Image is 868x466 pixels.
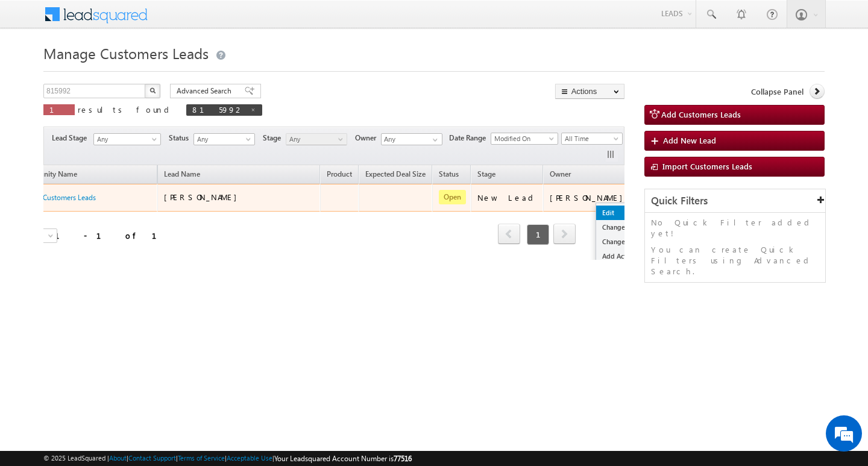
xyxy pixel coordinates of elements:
[651,217,819,239] p: No Quick Filter added yet!
[17,169,77,178] span: Opportunity Name
[94,134,157,145] span: Any
[109,454,127,462] a: About
[662,161,752,171] span: Import Customers Leads
[93,133,161,145] a: Any
[491,133,558,145] a: Modified On
[553,225,576,244] a: next
[274,454,412,463] span: Your Leadsquared Account Number is
[555,84,624,99] button: Actions
[596,249,656,263] a: Add Activity
[449,133,491,143] span: Date Range
[426,134,441,146] a: Show All Items
[11,168,83,183] a: Opportunity Name
[55,228,171,242] div: 1 - 1 of 1
[550,192,629,203] div: [PERSON_NAME]
[381,133,442,145] input: Type to Search
[355,133,381,143] span: Owner
[359,168,432,183] a: Expected Deal Size
[477,169,495,178] span: Stage
[596,220,656,235] a: Change Owner
[63,63,203,79] div: Chat with us now
[263,133,286,143] span: Stage
[192,104,244,115] span: 815992
[43,43,209,63] span: Manage Customers Leads
[491,133,554,144] span: Modified On
[550,169,571,178] span: Owner
[471,168,502,183] a: Stage
[20,63,51,79] img: d_60004797649_company_0_60004797649
[561,133,623,145] a: All Time
[651,244,819,277] p: You can create Quick Filters using Advanced Search.
[553,224,576,244] span: next
[663,135,716,145] span: Add New Lead
[439,190,466,204] span: Open
[498,224,520,244] span: prev
[198,6,227,35] div: Minimize live chat window
[365,169,426,178] span: Expected Deal Size
[178,454,225,462] a: Terms of Service
[177,86,235,96] span: Advanced Search
[194,134,251,145] span: Any
[49,104,69,115] span: 1
[596,235,656,249] a: Change Stage
[645,189,825,213] div: Quick Filters
[227,454,272,462] a: Acceptable Use
[78,104,174,115] span: results found
[16,112,220,361] textarea: Type your message and hit 'Enter'
[193,133,255,145] a: Any
[149,87,156,93] img: Search
[527,224,549,245] span: 1
[286,134,344,145] span: Any
[596,206,656,220] a: Edit
[562,133,619,144] span: All Time
[498,225,520,244] a: prev
[169,133,193,143] span: Status
[128,454,176,462] a: Contact Support
[16,193,96,202] a: NASIR - Customers Leads
[52,133,92,143] span: Lead Stage
[661,109,741,119] span: Add Customers Leads
[433,168,465,183] a: Status
[43,453,412,464] span: © 2025 LeadSquared | | | | |
[477,192,538,203] div: New Lead
[164,192,243,202] span: [PERSON_NAME]
[286,133,347,145] a: Any
[394,454,412,463] span: 77516
[158,168,206,183] span: Lead Name
[164,371,219,388] em: Start Chat
[751,86,804,97] span: Collapse Panel
[327,169,352,178] span: Product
